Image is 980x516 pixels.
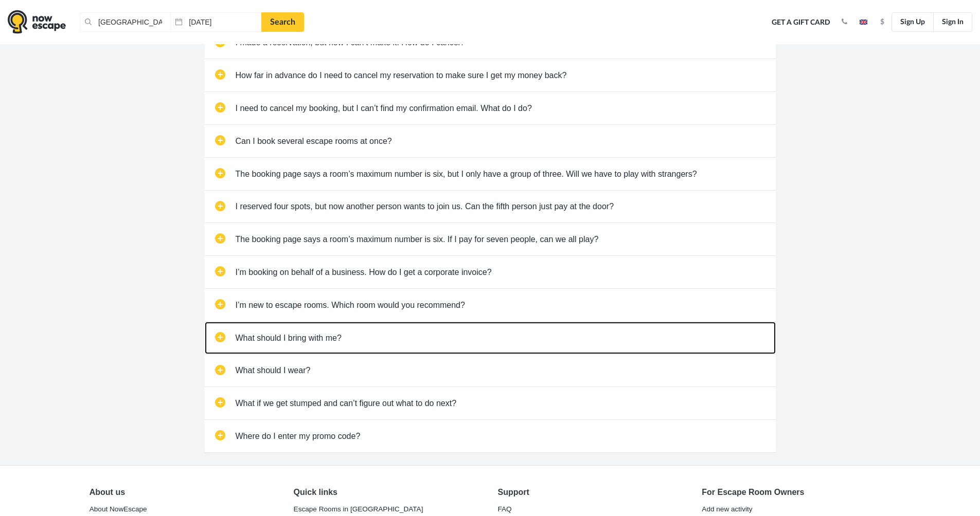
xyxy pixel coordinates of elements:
a: What should I bring with me? [205,322,776,354]
input: Date [170,12,261,32]
a: Can I book several escape rooms at once? [205,125,776,157]
img: en.jpg [860,20,867,25]
strong: $ [880,19,884,26]
div: Quick links [294,486,483,499]
div: Support [497,486,686,499]
div: About us [90,486,278,499]
a: I’m booking on behalf of a business. How do I get a corporate invoice? [205,256,776,288]
a: I’m new to escape rooms. Which room would you recommend? [205,289,776,321]
a: The booking page says a room’s maximum number is six, but I only have a group of three. Will we h... [205,158,776,190]
a: What if we get stumped and can’t figure out what to do next? [205,387,776,419]
a: Get a Gift Card [768,11,834,34]
a: Search [261,12,304,32]
a: Where do I enter my promo code? [205,420,776,452]
img: logo [8,10,66,34]
div: For Escape Room Owners [702,486,890,499]
button: $ [875,17,889,27]
a: I reserved four spots, but now another person wants to join us. Can the fifth person just pay at ... [205,191,776,223]
a: The booking page says a room’s maximum number is six. If I pay for seven people, can we all play? [205,223,776,255]
a: I need to cancel my booking, but I can’t find my confirmation email. What do I do? [205,92,776,124]
input: Place or Room Name [80,12,170,32]
a: How far in advance do I need to cancel my reservation to make sure I get my money back? [205,59,776,91]
a: Sign Up [892,12,934,32]
a: Sign In [933,12,972,32]
a: What should I wear? [205,355,776,387]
